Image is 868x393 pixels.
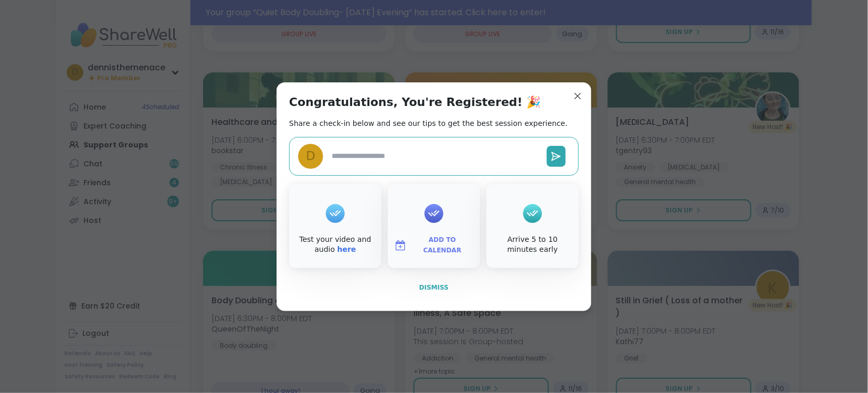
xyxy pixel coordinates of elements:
h2: Share a check-in below and see our tips to get the best session experience. [289,118,568,129]
div: Arrive 5 to 10 minutes early [489,235,577,255]
div: Test your video and audio [291,235,379,255]
a: here [337,245,356,253]
img: ShareWell Logomark [394,239,407,252]
h1: Congratulations, You're Registered! 🎉 [289,95,541,110]
span: d [306,147,315,165]
span: Add to Calendar [411,235,474,256]
button: Dismiss [289,277,579,299]
span: Dismiss [419,284,449,291]
button: Add to Calendar [390,235,478,257]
